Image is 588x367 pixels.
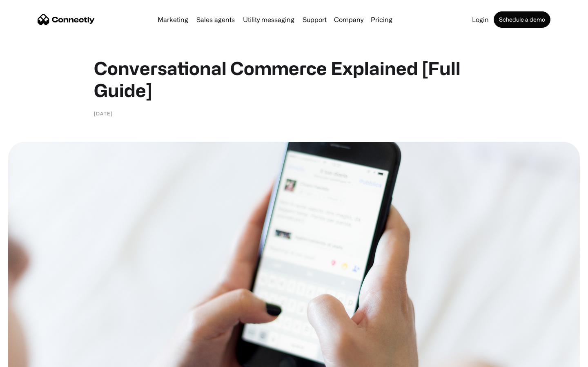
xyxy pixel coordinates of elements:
a: Sales agents [193,16,238,23]
h1: Conversational Commerce Explained [Full Guide] [94,57,494,101]
aside: Language selected: English [8,353,49,364]
a: Pricing [367,16,396,23]
a: Marketing [154,16,192,23]
a: Schedule a demo [494,11,550,28]
a: Login [469,16,492,23]
a: Support [299,16,330,23]
div: [DATE] [94,109,113,117]
div: Company [334,14,363,25]
a: Utility messaging [240,16,298,23]
ul: Language list [16,353,49,364]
